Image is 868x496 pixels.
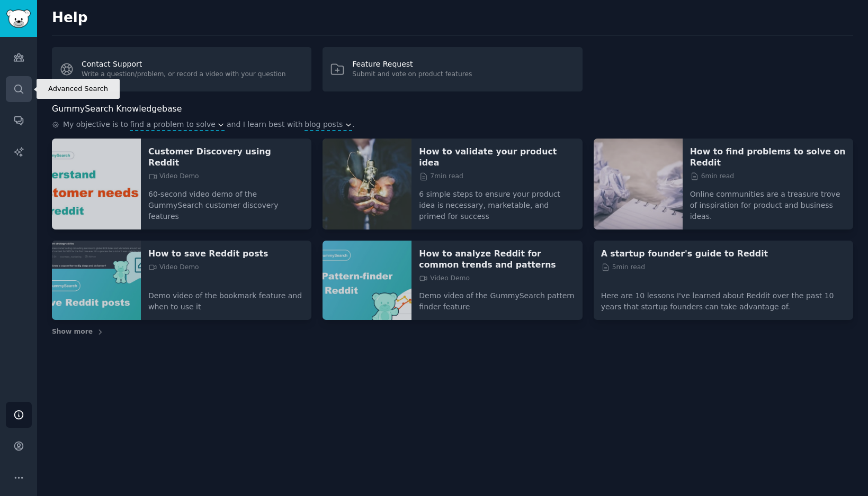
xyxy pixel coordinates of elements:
[148,248,304,259] a: How to save Reddit posts
[352,59,472,70] div: Feature Request
[305,119,352,130] button: blog posts
[52,327,93,337] span: Show more
[227,119,303,131] span: and I learn best with
[690,172,734,181] span: 6 min read
[323,139,411,229] img: How to validate your product idea
[148,172,199,181] span: Video Demo
[6,10,31,28] img: GummySearch logo
[130,119,216,130] span: find a problem to solve
[130,119,225,130] button: find a problem to solve
[601,248,846,259] a: A startup founder's guide to Reddit
[419,274,470,283] span: Video Demo
[52,103,182,116] h2: GummySearch Knowledgebase
[323,47,582,91] a: Feature RequestSubmit and vote on product features
[52,139,141,229] img: Customer Discovery using Reddit
[52,47,311,91] a: Contact SupportWrite a question/problem, or record a video with your question
[419,172,463,181] span: 7 min read
[148,283,304,313] p: Demo video of the bookmark feature and when to use it
[690,181,846,222] p: Online communities are a treasure trove of inspiration for product and business ideas.
[305,119,343,130] span: blog posts
[601,263,645,272] span: 5 min read
[323,241,411,320] img: How to analyze Reddit for common trends and patterns
[63,119,128,131] span: My objective is to
[594,139,683,229] img: How to find problems to solve on Reddit
[419,181,575,222] p: 6 simple steps to ensure your product idea is necessary, marketable, and primed for success
[52,10,853,26] h2: Help
[148,263,199,272] span: Video Demo
[690,146,846,168] a: How to find problems to solve on Reddit
[148,146,304,168] a: Customer Discovery using Reddit
[148,181,304,222] p: 60-second video demo of the GummySearch customer discovery features
[419,248,575,270] a: How to analyze Reddit for common trends and patterns
[52,241,141,320] img: How to save Reddit posts
[419,146,575,168] a: How to validate your product idea
[52,119,853,131] div: .
[419,283,575,313] p: Demo video of the GummySearch pattern finder feature
[352,70,472,79] div: Submit and vote on product features
[601,283,846,313] p: Here are 10 lessons I've learned about Reddit over the past 10 years that startup founders can ta...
